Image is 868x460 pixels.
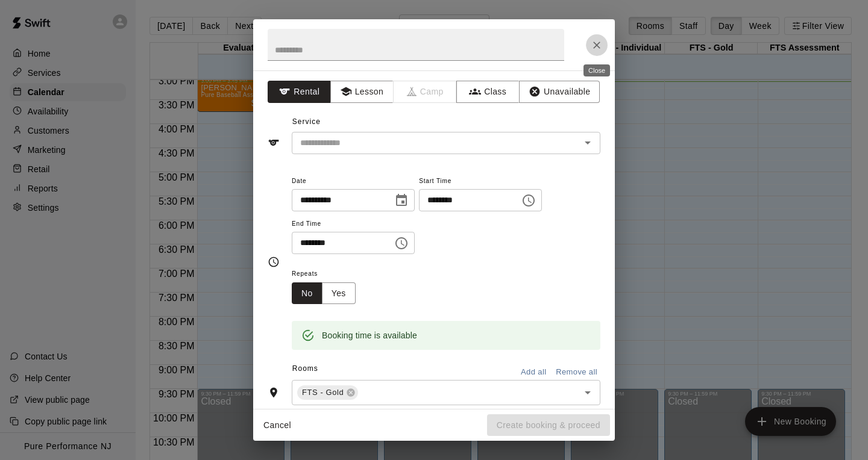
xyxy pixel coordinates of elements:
button: Open [579,384,596,401]
div: Booking time is available [322,325,417,346]
button: Choose time, selected time is 7:00 PM [517,188,541,213]
span: End Time [292,216,415,232]
span: FTS - Gold [297,387,348,399]
div: FTS - Gold [297,385,358,400]
button: Choose date, selected date is Aug 19, 2025 [389,188,414,213]
button: Open [579,134,596,151]
button: Class [456,81,520,103]
span: Camps can only be created in the Services page [394,81,457,103]
button: Cancel [258,414,297,437]
button: No [292,282,322,305]
svg: Timing [268,256,280,268]
button: Lesson [330,81,394,103]
button: Remove all [553,363,600,382]
span: Rooms [292,364,318,373]
button: Rental [268,81,331,103]
div: Close [583,64,610,76]
div: outlined button group [292,282,356,305]
button: Add all [514,363,553,382]
span: Repeats [292,266,365,282]
button: Yes [322,282,356,305]
button: Choose time, selected time is 7:30 PM [389,231,414,255]
button: Unavailable [519,81,600,103]
svg: Rooms [268,387,280,399]
svg: Service [268,137,280,149]
span: Start Time [419,173,542,190]
span: Service [292,117,321,126]
span: Date [292,173,415,190]
button: Close [586,34,608,56]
